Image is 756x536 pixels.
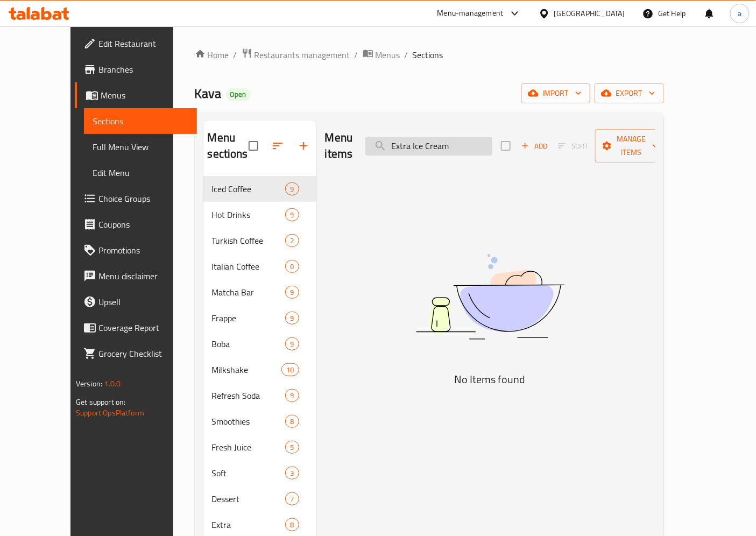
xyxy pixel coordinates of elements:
[203,279,316,305] div: Matcha Bar9
[98,270,188,283] span: Menu disclaimer
[212,208,286,221] span: Hot Drinks
[286,313,298,323] span: 9
[203,486,316,512] div: Dessert7
[84,108,197,134] a: Sections
[286,184,298,194] span: 9
[285,260,299,273] div: items
[265,133,291,159] span: Sort sections
[101,89,188,102] span: Menus
[75,186,197,211] a: Choice Groups
[285,312,299,325] div: items
[93,166,188,179] span: Edit Menu
[286,236,298,246] span: 2
[325,130,353,162] h2: Menu items
[75,237,197,263] a: Promotions
[554,8,625,19] div: [GEOGRAPHIC_DATA]
[93,115,188,128] span: Sections
[286,442,298,453] span: 5
[285,415,299,428] div: items
[208,130,249,162] h2: Menu sections
[738,8,741,19] span: a
[530,87,582,100] span: import
[212,389,286,402] span: Refresh Soda
[285,441,299,454] div: items
[405,48,408,61] li: /
[212,260,286,273] span: Italian Coffee
[212,337,286,350] span: Boba
[363,48,400,62] a: Menus
[203,383,316,408] div: Refresh Soda9
[212,286,286,299] span: Matcha Bar
[365,137,492,156] input: search
[203,460,316,486] div: Soft3
[212,312,286,325] span: Frappe
[520,140,549,152] span: Add
[75,289,197,315] a: Upsell
[84,160,197,186] a: Edit Menu
[75,31,197,57] a: Edit Restaurant
[98,218,188,231] span: Coupons
[75,341,197,366] a: Grocery Checklist
[76,406,144,420] a: Support.OpsPlatform
[75,211,197,237] a: Coupons
[356,225,625,368] img: dish.svg
[595,83,664,103] button: export
[75,57,197,82] a: Branches
[286,468,298,478] span: 3
[98,37,188,50] span: Edit Restaurant
[286,339,298,349] span: 9
[285,389,299,402] div: items
[212,492,286,505] span: Dessert
[285,286,299,299] div: items
[595,129,667,163] button: Manage items
[203,202,316,228] div: Hot Drinks9
[282,365,298,375] span: 10
[76,377,102,391] span: Version:
[517,138,552,154] button: Add
[286,494,298,504] span: 7
[234,48,237,61] li: /
[93,140,188,153] span: Full Menu View
[356,371,625,388] h5: No Items found
[98,347,188,360] span: Grocery Checklist
[195,81,222,105] span: Kava
[255,48,350,61] span: Restaurants management
[75,82,197,108] a: Menus
[285,234,299,247] div: items
[84,134,197,160] a: Full Menu View
[286,520,298,530] span: 8
[212,441,286,454] span: Fresh Juice
[285,467,299,479] div: items
[203,408,316,434] div: Smoothies8
[98,192,188,205] span: Choice Groups
[212,182,286,195] span: Iced Coffee
[195,48,664,62] nav: breadcrumb
[517,138,552,154] span: Add item
[212,467,286,479] span: Soft
[203,331,316,357] div: Boba9
[604,132,659,159] span: Manage items
[98,244,188,257] span: Promotions
[212,363,282,376] span: Milkshake
[226,90,251,99] span: Open
[212,234,286,247] div: Turkish Coffee
[203,228,316,253] div: Turkish Coffee2
[76,395,125,409] span: Get support on:
[286,287,298,298] span: 9
[203,434,316,460] div: Fresh Juice5
[75,315,197,341] a: Coverage Report
[285,337,299,350] div: items
[291,133,316,159] button: Add section
[98,295,188,308] span: Upsell
[285,492,299,505] div: items
[437,7,504,20] div: Menu-management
